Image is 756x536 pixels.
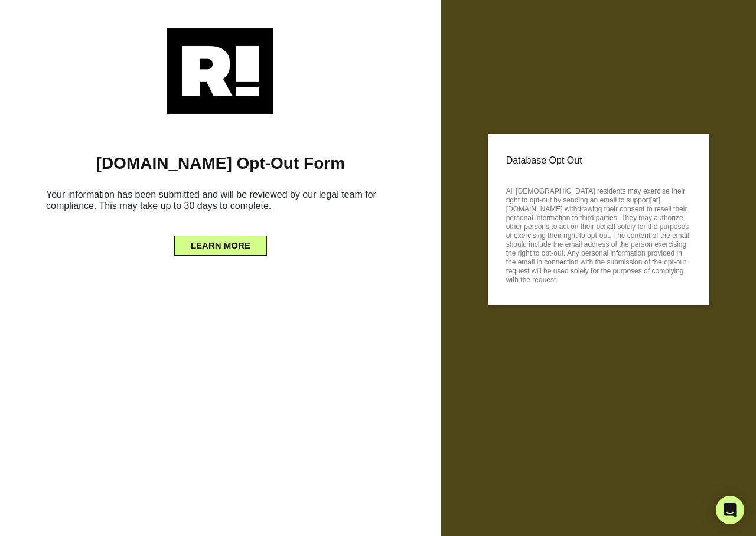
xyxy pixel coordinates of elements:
button: LEARN MORE [174,236,267,256]
h6: Your information has been submitted and will be reviewed by our legal team for compliance. This m... [18,184,423,221]
a: LEARN MORE [174,237,267,247]
div: Open Intercom Messenger [716,496,744,524]
img: Retention.com [167,28,273,114]
h1: [DOMAIN_NAME] Opt-Out Form [18,153,423,174]
p: All [DEMOGRAPHIC_DATA] residents may exercise their right to opt-out by sending an email to suppo... [506,184,691,285]
p: Database Opt Out [506,152,691,169]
